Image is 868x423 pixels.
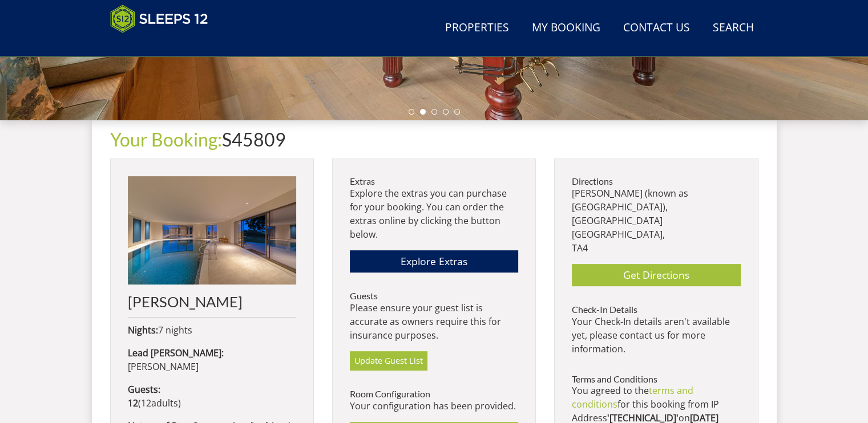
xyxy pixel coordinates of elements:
span: 12 [141,397,151,409]
a: Your Booking: [110,128,222,151]
p: Your configuration has been provided. [350,399,518,413]
h3: Terms and Conditions [572,374,740,384]
strong: Lead [PERSON_NAME]: [128,347,224,359]
h1: S45809 [110,129,758,149]
span: s [173,397,178,409]
strong: Guests: [128,383,160,396]
span: ( ) [128,397,181,409]
p: Explore the extras you can purchase for your booking. You can order the extras online by clicking... [350,186,518,241]
a: Explore Extras [350,250,518,272]
h3: Check-In Details [572,304,740,315]
p: Please ensure your guest list is accurate as owners require this for insurance purposes. [350,301,518,342]
a: terms and conditions [572,384,693,410]
h2: [PERSON_NAME] [128,294,296,310]
span: [PERSON_NAME] [128,360,199,373]
a: My Booking [527,15,605,41]
span: adult [141,397,178,409]
p: [PERSON_NAME] (known as [GEOGRAPHIC_DATA]), [GEOGRAPHIC_DATA] [GEOGRAPHIC_DATA], TA4 [572,186,740,255]
img: An image of 'Perys Hill' [128,176,296,284]
img: Sleeps 12 [110,5,208,33]
strong: 12 [128,397,138,409]
strong: Nights: [128,324,158,336]
a: Update Guest List [350,351,427,371]
h3: Room Configuration [350,389,518,399]
h3: Guests [350,291,518,301]
h3: Directions [572,176,740,186]
iframe: Customer reviews powered by Trustpilot [104,40,224,50]
a: Search [708,15,758,41]
a: Get Directions [572,264,740,286]
p: Your Check-In details aren't available yet, please contact us for more information. [572,315,740,356]
a: Properties [441,15,514,41]
a: Contact Us [619,15,695,41]
a: [PERSON_NAME] [128,176,296,310]
p: 7 nights [128,323,296,337]
h3: Extras [350,176,518,186]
